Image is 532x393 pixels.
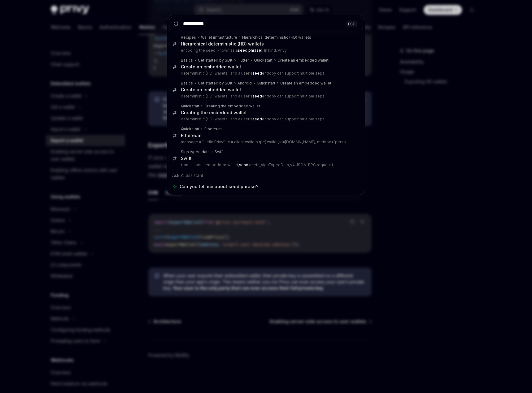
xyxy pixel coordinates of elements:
b: seed [252,71,262,76]
b: seed phrase [238,48,261,53]
b: send an [239,162,254,167]
div: Hierarchical deterministic (HD) wallets [242,35,311,40]
div: Quickstart [254,58,273,63]
div: Quickstart [181,127,199,132]
div: Swift [215,149,224,154]
p: encoding the seed, known as a ). In kind, Privy [181,48,350,53]
div: Get started by SDK [198,81,233,86]
p: deterministic (HD) wallets , and a user's entropy can support multiple sepa [181,71,350,76]
div: Ethereum [181,133,201,138]
div: Creating the embedded wallet [204,104,260,109]
div: Quickstart [181,104,199,109]
div: Create an embedded wallet [277,58,329,63]
div: Basics [181,81,193,86]
div: Basics [181,58,193,63]
div: Recipes [181,35,196,40]
span: Can you tell me about seed phrase? [180,184,258,190]
div: Get started by SDK [198,58,233,63]
div: Quickstart [257,81,275,86]
b: seed [252,94,262,98]
div: Create an embedded wallet [280,81,331,86]
div: Wallet infrastructure [201,35,237,40]
div: Hierarchical deterministic (HD) wallets [181,41,264,47]
div: Flutter [238,58,249,63]
div: Ask AI assistant [169,170,363,181]
div: Create an embedded wallet [181,87,241,93]
div: Create an embedded wallet [181,64,241,70]
p: deterministic (HD) wallets , and a user's entropy can support multiple sepa [181,94,350,99]
div: Creating the embedded wallet [181,110,247,115]
div: Sign typed data [181,149,210,154]
div: Android [238,81,252,86]
p: deterministic (HD) wallets , and a user's entropy can support multiple sepa [181,117,350,122]
b: seed [252,117,262,121]
div: Swift [181,156,192,161]
div: Ethereum [204,127,222,132]
p: message = "Hello Privy!" tx = client.wallets.rpc( wallet_id=[DOMAIN_NAME], method="personal_sign [181,140,350,145]
p: from a user's embedded wallet, eth_signTypedData_v4 JSON-RPC request t [181,162,350,167]
div: ESC [346,20,357,27]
